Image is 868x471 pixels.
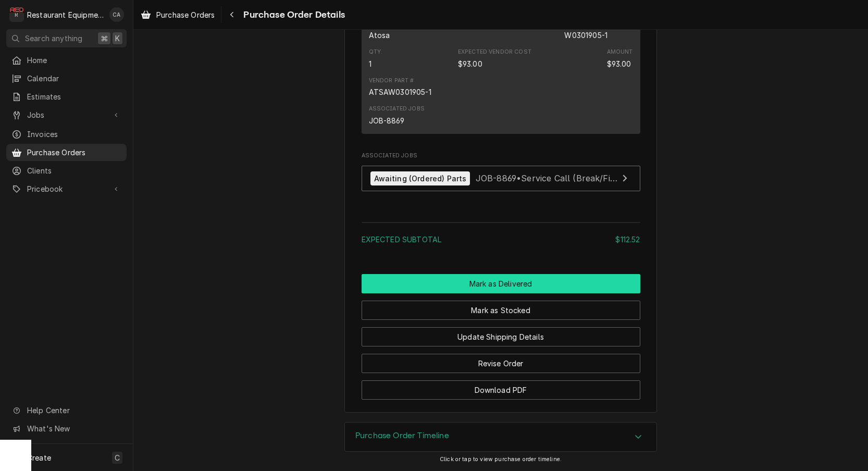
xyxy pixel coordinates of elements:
[27,73,121,84] span: Calendar
[615,234,640,245] div: $112.52
[6,144,127,161] a: Purchase Orders
[458,48,531,56] div: Expected Vendor Cost
[156,9,215,20] span: Purchase Orders
[9,7,24,22] div: R
[476,173,618,183] span: JOB-8869 • Service Call (Break/Fix)
[27,129,121,140] span: Invoices
[362,346,640,373] div: Button Group Row
[27,109,106,120] span: Jobs
[101,33,108,44] span: ⌘
[344,422,657,452] div: Purchase Order Timeline
[362,354,640,373] button: Revise Order
[137,6,219,23] a: Purchase Orders
[362,301,640,320] button: Mark as Stocked
[6,106,127,123] a: Go to Jobs
[27,147,121,158] span: Purchase Orders
[224,6,240,23] button: Navigate back
[27,423,120,434] span: What's New
[27,405,120,416] span: Help Center
[27,55,121,66] span: Home
[27,453,51,462] span: Create
[27,165,121,176] span: Clients
[564,30,607,41] div: Part Number
[458,48,531,69] div: Expected Vendor Cost
[355,431,449,441] h3: Purchase Order Timeline
[362,293,640,320] div: Button Group Row
[362,218,640,252] div: Amount Summary
[564,20,633,41] div: Part Number
[345,423,656,452] button: Accordion Details Expand Trigger
[369,77,414,85] div: Vendor Part #
[369,105,425,113] div: Associated Jobs
[369,30,390,41] div: Manufacturer
[6,70,127,87] a: Calendar
[362,166,640,191] a: View Job
[369,20,416,41] div: Manufacturer
[25,33,82,44] span: Search anything
[369,115,404,126] div: JOB-8869
[345,423,656,452] div: Accordion Header
[369,58,371,69] div: Quantity
[362,274,640,400] div: Button Group
[369,48,383,69] div: Quantity
[6,126,127,143] a: Invoices
[369,86,431,97] div: ATSAW0301905-1
[369,48,383,56] div: Qty.
[458,58,482,69] div: Expected Vendor Cost
[362,152,640,160] span: Associated Jobs
[109,7,124,22] div: CA
[6,162,127,179] a: Clients
[109,7,124,22] div: Chrissy Adams's Avatar
[115,452,120,463] span: C
[27,9,104,20] div: Restaurant Equipment Diagnostics
[370,171,470,185] div: Awaiting (Ordered) Parts
[6,29,127,47] button: Search anything⌘K
[9,7,24,22] div: Restaurant Equipment Diagnostics's Avatar
[6,420,127,437] a: Go to What's New
[27,183,106,194] span: Pricebook
[27,91,121,102] span: Estimates
[607,58,631,69] div: Amount
[362,234,640,245] div: Subtotal
[362,274,640,293] button: Mark as Delivered
[362,380,640,400] button: Download PDF
[6,402,127,419] a: Go to Help Center
[362,235,442,244] span: Expected Subtotal
[362,274,640,293] div: Button Group Row
[6,88,127,105] a: Estimates
[115,33,120,44] span: K
[362,320,640,346] div: Button Group Row
[6,180,127,197] a: Go to Pricebook
[440,456,562,463] span: Click or tap to view purchase order timeline.
[362,373,640,400] div: Button Group Row
[607,48,633,56] div: Amount
[362,152,640,196] div: Associated Jobs
[362,327,640,346] button: Update Shipping Details
[6,52,127,69] a: Home
[607,48,633,69] div: Amount
[240,8,345,22] span: Purchase Order Details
